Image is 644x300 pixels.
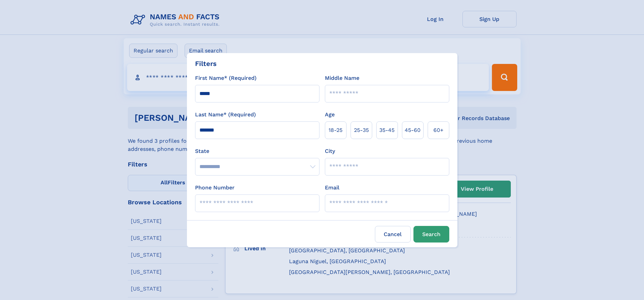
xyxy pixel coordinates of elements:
span: 60+ [433,126,444,134]
label: Email [325,184,339,192]
label: Middle Name [325,74,359,82]
span: 45‑60 [405,126,421,134]
label: Phone Number [195,184,235,192]
label: Age [325,111,335,119]
label: State [195,147,319,155]
span: 25‑35 [354,126,369,134]
button: Search [413,226,449,243]
label: Last Name* (Required) [195,111,256,119]
label: City [325,147,335,155]
label: First Name* (Required) [195,74,257,82]
div: Filters [195,59,217,69]
span: 35‑45 [379,126,395,134]
label: Cancel [375,226,411,243]
span: 18‑25 [329,126,342,134]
